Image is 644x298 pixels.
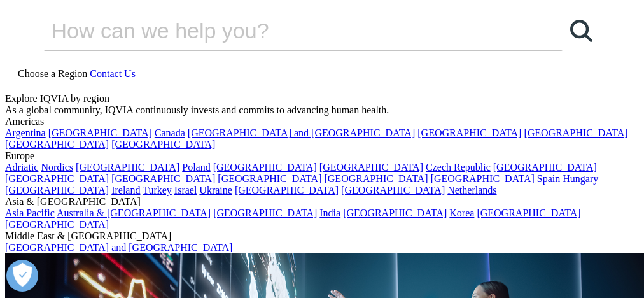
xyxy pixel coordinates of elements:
a: Hungary [563,173,598,184]
div: Europe [5,150,639,162]
a: [GEOGRAPHIC_DATA] [324,173,428,184]
a: [GEOGRAPHIC_DATA] [431,173,535,184]
svg: Search [570,20,592,42]
a: [GEOGRAPHIC_DATA] [417,127,521,138]
a: Asia Pacific [5,208,55,218]
a: Czech Republic [426,162,491,173]
a: Australia & [GEOGRAPHIC_DATA] [57,208,211,218]
a: [GEOGRAPHIC_DATA] [235,185,339,195]
a: Canada [155,127,185,138]
a: [GEOGRAPHIC_DATA] [343,208,447,218]
a: Ireland [111,185,140,195]
a: Nordics [41,162,73,173]
div: Middle East & [GEOGRAPHIC_DATA] [5,231,639,242]
a: [GEOGRAPHIC_DATA] and [GEOGRAPHIC_DATA] [188,127,415,138]
a: [GEOGRAPHIC_DATA] [319,162,423,173]
a: [GEOGRAPHIC_DATA] [477,208,580,218]
div: Americas [5,116,639,127]
span: Choose a Region [18,68,87,79]
a: Israel [174,185,197,195]
a: Turkey [143,185,172,195]
a: Spain [537,173,560,184]
a: [GEOGRAPHIC_DATA] [213,162,317,173]
a: [GEOGRAPHIC_DATA] [5,219,109,230]
a: Argentina [5,127,46,138]
a: [GEOGRAPHIC_DATA] [111,139,215,150]
a: Ukraine [199,185,232,195]
a: [GEOGRAPHIC_DATA] [5,173,109,184]
a: [GEOGRAPHIC_DATA] and [GEOGRAPHIC_DATA] [5,242,232,253]
a: [GEOGRAPHIC_DATA] [111,173,215,184]
a: Poland [182,162,210,173]
div: As a global community, IQVIA continuously invests and commits to advancing human health. [5,104,639,116]
a: [GEOGRAPHIC_DATA] [213,208,317,218]
a: [GEOGRAPHIC_DATA] [48,127,152,138]
a: [GEOGRAPHIC_DATA] [5,139,109,150]
a: Adriatic [5,162,38,173]
a: India [319,208,340,218]
a: [GEOGRAPHIC_DATA] [493,162,597,173]
a: Korea [449,208,474,218]
a: Netherlands [447,185,496,195]
a: [GEOGRAPHIC_DATA] [5,185,109,195]
a: [GEOGRAPHIC_DATA] [76,162,179,173]
button: Open Preferences [6,260,38,292]
a: Contact Us [90,68,136,79]
a: [GEOGRAPHIC_DATA] [218,173,321,184]
div: Explore IQVIA by region [5,93,639,104]
a: [GEOGRAPHIC_DATA] [524,127,627,138]
a: Search [563,11,601,50]
input: Search [44,11,526,50]
div: Asia & [GEOGRAPHIC_DATA] [5,196,639,208]
a: [GEOGRAPHIC_DATA] [341,185,445,195]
